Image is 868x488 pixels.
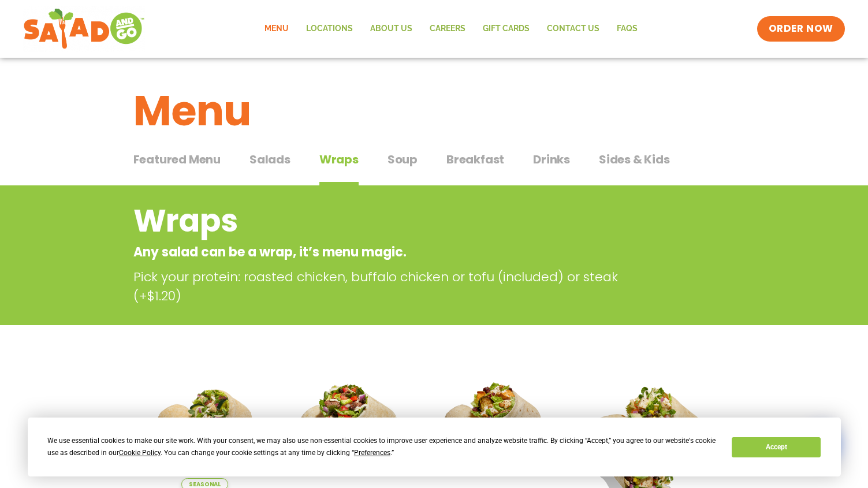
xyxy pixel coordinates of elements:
h2: Wraps [133,198,642,244]
a: GIFT CARDS [474,16,538,42]
button: Accept [732,437,821,457]
span: Cookie Policy [119,449,161,457]
span: Drinks [533,151,570,168]
a: About Us [362,16,421,42]
span: Salads [249,151,290,168]
p: Pick your protein: roasted chicken, buffalo chicken or tofu (included) or steak (+$1.20) [133,267,647,306]
a: Locations [297,16,362,42]
nav: Menu [256,16,646,42]
div: We use essential cookies to make our site work. With your consent, we may also use non-essential ... [47,435,718,459]
span: Wraps [319,151,359,168]
a: Careers [421,16,474,42]
a: Menu [256,16,297,42]
div: Cookie Consent Prompt [28,418,841,476]
a: FAQs [608,16,646,42]
span: Breakfast [446,151,504,168]
p: Any salad can be a wrap, it’s menu magic. [133,243,642,262]
span: ORDER NOW [769,22,833,36]
span: Preferences [354,449,390,457]
a: ORDER NOW [757,16,845,42]
span: Sides & Kids [599,151,670,168]
h1: Menu [133,80,735,142]
div: Tabbed content [133,147,735,186]
img: new-SAG-logo-768×292 [23,6,145,52]
span: Soup [388,151,418,168]
span: Featured Menu [133,151,221,168]
a: Contact Us [538,16,608,42]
